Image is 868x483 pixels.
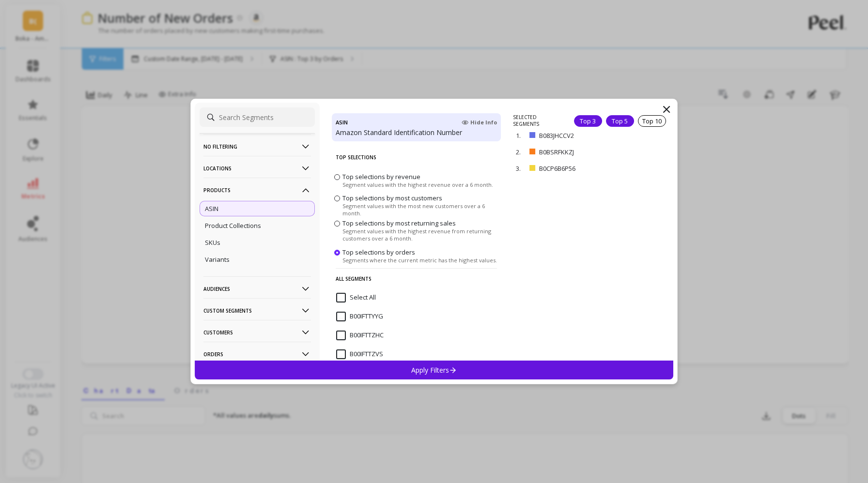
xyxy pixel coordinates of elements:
p: B083JHCCV2 [539,131,620,140]
input: Search Segments [200,107,315,127]
p: 3. [516,164,526,173]
div: Top 5 [606,115,634,127]
span: Top selections by revenue [342,172,420,181]
span: Top selections by orders [342,248,415,257]
span: B00IFTTYYG [336,312,383,321]
span: Top selections by most returning sales [342,219,456,227]
p: Product Collections [205,221,261,230]
div: Top 10 [638,115,666,127]
span: Segment values with the highest revenue from returning customers over a 6 month. [342,227,498,242]
p: Audiences [203,276,311,301]
p: 2. [516,148,526,156]
p: Amazon Standard Identification Number [336,128,497,137]
p: B0BSRFKKZJ [539,148,620,156]
p: Customers [203,320,311,345]
p: ASIN [205,204,218,213]
p: B0CP6B6P56 [539,164,621,173]
span: Segments where the current metric has the highest values. [342,257,497,264]
p: Top Selections [336,147,497,167]
span: Segment values with the most new customers over a 6 month. [342,202,498,217]
p: 1. [516,131,526,140]
p: Orders [203,342,311,366]
p: Apply Filters [411,365,457,375]
p: Locations [203,156,311,181]
span: Select All [336,293,376,302]
span: Hide Info [462,119,497,126]
div: Top 3 [574,115,602,127]
span: Top selections by most customers [342,194,442,202]
p: Products [203,178,311,202]
p: Variants [205,255,230,264]
span: B00IFTTZVS [336,349,383,359]
h4: ASIN [336,117,348,128]
p: No filtering [203,134,311,159]
p: All Segments [336,268,497,289]
span: Segment values with the highest revenue over a 6 month. [342,181,493,188]
p: SELECTED SEGMENTS [513,114,562,127]
p: Custom Segments [203,298,311,323]
p: SKUs [205,238,220,247]
span: B00IFTTZHC [336,331,384,340]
